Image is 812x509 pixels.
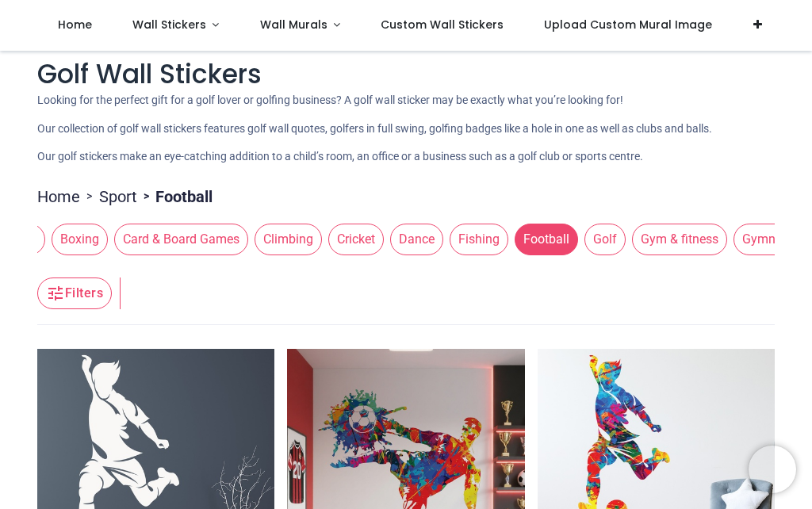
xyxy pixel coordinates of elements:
[578,224,626,255] button: Golf
[255,224,322,255] span: Climbing
[80,189,99,205] span: >
[37,56,775,93] h1: Golf Wall Stickers
[137,186,213,208] li: Football
[37,149,775,165] p: Our golf stickers make an eye-catching addition to a child’s room, an office or a business such a...
[390,224,443,255] span: Dance
[632,224,727,255] span: Gym & fitness
[45,224,108,255] button: Boxing
[260,17,327,33] span: Wall Murals
[515,224,578,255] span: Football
[626,224,727,255] button: Gym & fitness
[328,224,384,255] span: Cricket
[37,93,775,109] p: Looking for the perfect gift for a golf lover or golfing business? A golf wall sticker may be exa...
[381,17,504,33] span: Custom Wall Stickers
[544,17,712,33] span: Upload Custom Mural Image
[132,17,206,33] span: Wall Stickers
[99,186,137,208] a: Sport
[322,224,384,255] button: Cricket
[37,186,80,208] a: Home
[37,121,775,137] p: Our collection of golf wall stickers features golf wall quotes, golfers in full swing, golfing ba...
[450,224,508,255] span: Fishing
[137,189,155,205] span: >
[248,224,322,255] button: Climbing
[508,224,578,255] button: Football
[52,224,108,255] span: Boxing
[443,224,508,255] button: Fishing
[37,277,112,309] button: Filters
[108,224,248,255] button: Card & Board Games
[584,224,626,255] span: Golf
[384,224,443,255] button: Dance
[114,224,248,255] span: Card & Board Games
[749,446,796,493] iframe: Brevo live chat
[58,17,92,33] span: Home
